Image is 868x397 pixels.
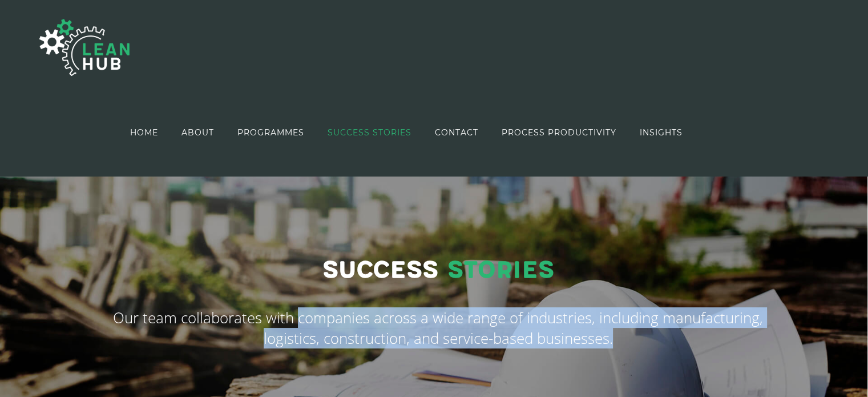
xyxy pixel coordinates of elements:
span: CONTACT [435,129,478,137]
a: SUCCESS STORIES [328,99,411,165]
span: SUCCESS STORIES [328,129,411,137]
img: The Lean Hub | Optimising productivity with Lean Logo [27,7,142,88]
nav: Main Menu [130,99,683,165]
a: CONTACT [435,99,478,165]
span: Stories [447,256,554,285]
span: Success [322,256,438,285]
a: ABOUT [181,99,214,165]
a: PROCESS PRODUCTIVITY [502,99,616,165]
span: INSIGHTS [640,129,683,137]
span: PROGRAMMES [237,129,304,137]
a: HOME [130,99,158,165]
a: PROGRAMMES [237,99,304,165]
span: Our team collaborates with companies across a wide range of industries, including manufacturing, ... [113,307,763,348]
span: ABOUT [181,129,214,137]
span: PROCESS PRODUCTIVITY [502,129,616,137]
span: HOME [130,129,158,137]
a: INSIGHTS [640,99,683,165]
